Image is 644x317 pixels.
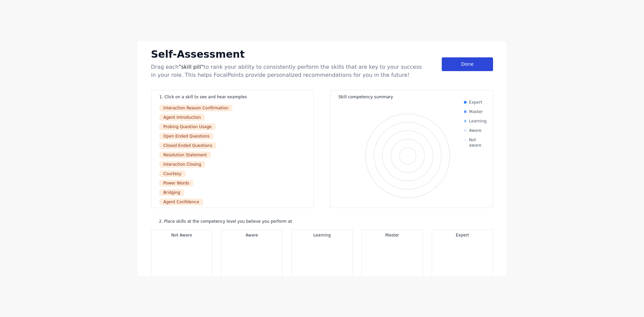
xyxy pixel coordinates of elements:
span: Expert [456,233,469,237]
div: 2. Place skills at the competency level you believe you perform at [159,219,493,224]
div: Agent Introduction [159,114,205,121]
div: Open Ended Questions [159,133,213,140]
div: Closed Ended Questions [159,142,216,149]
span: Learning [313,233,331,237]
div: 1. Click on a skill to see and hear examples [159,94,306,100]
span: "skill pill" [179,64,204,70]
div: Probing Question Usage [159,123,216,130]
div: Power Words [159,180,193,187]
span: Master [385,233,399,237]
div: Courtesy [159,170,185,177]
div: Not aware [469,137,489,148]
div: Bridging [159,189,184,196]
span: Not Aware [171,233,192,237]
div: Expert [469,100,482,105]
div: Chart. Highcharts interactive chart. [352,100,464,212]
div: Master [469,109,483,114]
div: Interaction Closing [159,161,205,168]
div: Resolution Statement [159,152,211,158]
div: Learning [469,118,487,124]
div: Self-Assessment [151,47,425,62]
svg: Interactive chart [352,100,464,212]
div: Done [442,57,493,71]
div: Drag each to rank your ability to consistently perform the skills that are key to your success in... [151,63,425,79]
div: Interaction Reason Confirmation [159,105,232,111]
div: Aware [469,128,482,133]
div: Skill competency summary [338,94,489,100]
div: Agent Confidence [159,199,203,205]
span: Aware [246,233,258,237]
